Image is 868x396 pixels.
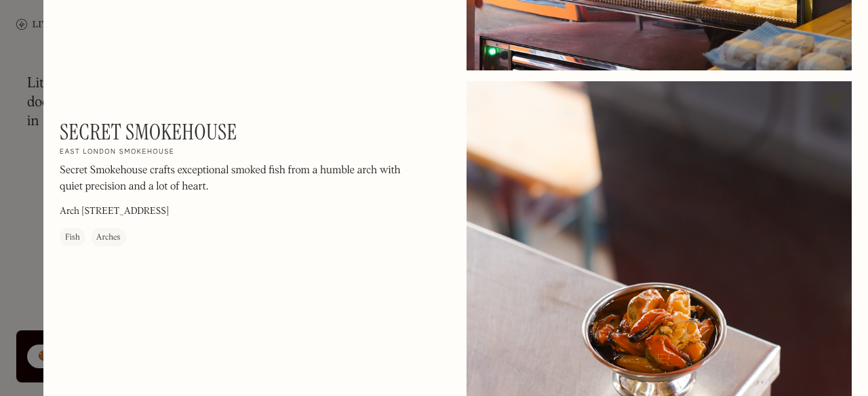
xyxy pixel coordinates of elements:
[65,231,80,244] div: Fish
[96,231,121,244] div: Arches
[60,148,174,157] h2: East London smokehouse
[60,119,237,145] h1: Secret Smokehouse
[60,204,169,219] p: Arch [STREET_ADDRESS]
[60,162,426,195] p: Secret Smokehouse crafts exceptional smoked fish from a humble arch with quiet precision and a lo...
